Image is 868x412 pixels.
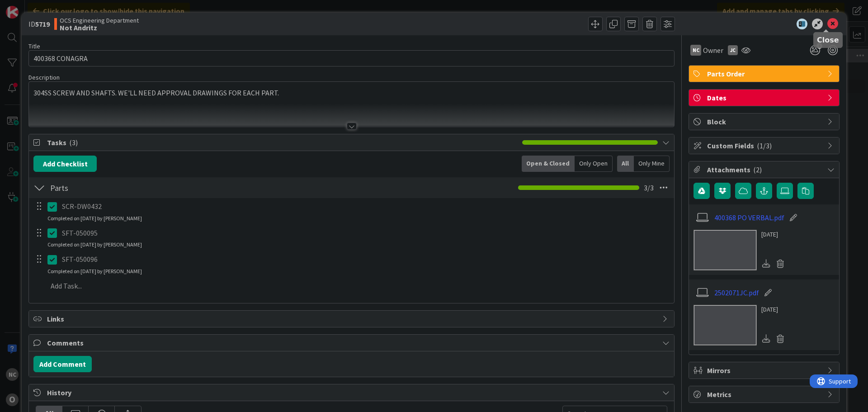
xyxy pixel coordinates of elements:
[47,180,250,196] input: Add Checklist...
[60,17,139,24] span: OCS Engineering Department
[644,182,654,193] span: 3 / 3
[753,165,762,174] span: ( 2 )
[714,212,784,223] a: 400368 PO VERBAL.pdf
[33,156,97,172] button: Add Checklist
[817,36,839,44] h5: Close
[757,141,772,150] span: ( 1/3 )
[33,356,92,372] button: Add Comment
[47,267,142,275] div: Completed on [DATE] by [PERSON_NAME]
[761,230,788,239] div: [DATE]
[28,42,40,50] label: Title
[707,116,823,127] span: Block
[19,1,41,12] span: Support
[707,68,823,79] span: Parts Order
[28,73,60,81] span: Description
[707,92,823,103] span: Dates
[707,389,823,400] span: Metrics
[69,138,78,147] span: ( 3 )
[62,228,668,238] p: SFT-050095
[47,214,142,223] div: Completed on [DATE] by [PERSON_NAME]
[47,137,518,148] span: Tasks
[707,164,823,175] span: Attachments
[62,254,668,265] p: SFT-050096
[690,45,701,56] div: NC
[703,45,723,56] span: Owner
[707,365,823,376] span: Mirrors
[634,156,670,172] div: Only Mine
[35,19,50,28] b: 5719
[47,337,658,348] span: Comments
[62,201,668,212] p: SCR-DW0432
[47,387,658,398] span: History
[714,287,759,298] a: 2502071JC.pdf
[728,45,738,55] div: JC
[617,156,634,172] div: All
[522,156,575,172] div: Open & Closed
[761,333,771,345] div: Download
[28,50,675,66] input: type card name here...
[761,258,771,270] div: Download
[28,19,50,29] span: ID
[575,156,613,172] div: Only Open
[707,140,823,151] span: Custom Fields
[47,241,142,249] div: Completed on [DATE] by [PERSON_NAME]
[761,305,788,314] div: [DATE]
[33,88,670,98] p: 304SS SCREW AND SHAFTS. WE'LL NEED APPROVAL DRAWINGS FOR EACH PART.
[60,24,139,31] b: Not Andritz
[47,313,658,324] span: Links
